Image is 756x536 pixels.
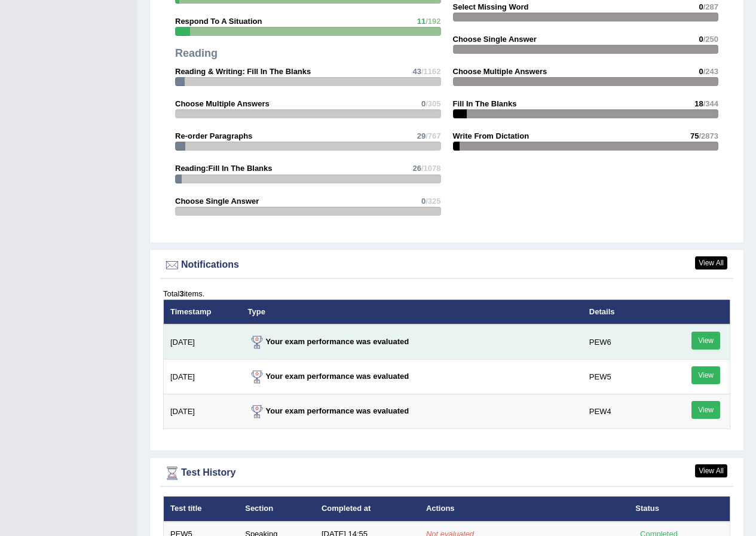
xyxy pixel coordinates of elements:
strong: Respond To A Situation [175,17,262,26]
span: /2873 [699,131,718,140]
th: Type [241,299,583,324]
span: /250 [703,35,718,44]
strong: Re-order Paragraphs [175,131,252,140]
strong: Choose Single Answer [175,197,259,206]
td: [DATE] [164,360,241,394]
strong: Your exam performance was evaluated [248,406,409,415]
span: 29 [417,131,426,140]
a: View All [695,464,727,477]
span: /767 [426,131,440,140]
span: /305 [426,99,440,108]
span: 0 [699,2,703,11]
span: /344 [703,99,718,108]
strong: Reading & Writing: Fill In The Blanks [175,67,311,76]
td: [DATE] [164,324,241,360]
strong: Your exam performance was evaluated [248,337,409,346]
a: View [691,401,720,419]
span: /325 [426,197,440,206]
td: [DATE] [164,394,241,429]
a: View [691,332,720,350]
span: 18 [694,99,703,108]
span: 0 [699,35,703,44]
div: Notifications [163,256,730,274]
span: /1162 [421,67,441,76]
a: View All [695,256,727,269]
strong: Choose Multiple Answers [175,99,270,108]
th: Test title [164,497,239,522]
strong: Your exam performance was evaluated [248,372,409,381]
th: Actions [420,497,629,522]
th: Completed at [315,497,420,522]
span: /243 [703,67,718,76]
th: Details [583,299,659,324]
span: 26 [412,164,421,173]
span: 0 [421,197,426,206]
span: /192 [426,17,440,26]
strong: Reading [175,47,218,59]
span: 0 [421,99,426,108]
div: Total items. [163,288,730,299]
span: /1078 [421,164,441,173]
span: /287 [703,2,718,11]
td: PEW5 [583,360,659,394]
strong: Fill In The Blanks [453,99,517,108]
strong: Write From Dictation [453,131,529,140]
span: 43 [412,67,421,76]
a: View [691,366,720,384]
div: Test History [163,464,730,482]
strong: Choose Multiple Answers [453,67,547,76]
td: PEW4 [583,394,659,429]
span: 0 [699,67,703,76]
strong: Select Missing Word [453,2,529,11]
span: 75 [690,131,699,140]
b: 3 [179,289,183,298]
span: 11 [417,17,426,26]
th: Section [238,497,315,522]
th: Timestamp [164,299,241,324]
th: Status [629,497,730,522]
strong: Reading:Fill In The Blanks [175,164,273,173]
strong: Choose Single Answer [453,35,537,44]
td: PEW6 [583,324,659,360]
